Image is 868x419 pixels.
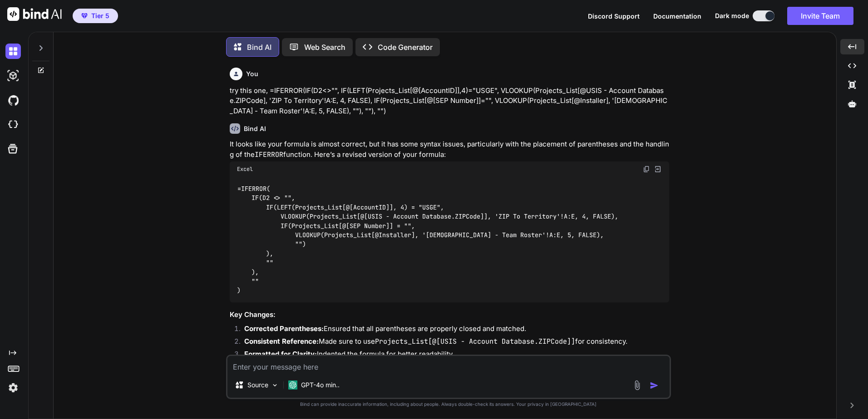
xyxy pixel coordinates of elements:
h6: Bind AI [244,124,266,133]
p: Code Generator [378,42,433,53]
p: Bind AI [247,42,271,53]
code: Projects_List[@[USIS - Account Database.ZIPCode]] [375,337,575,346]
button: premiumTier 5 [73,9,118,23]
img: darkAi-studio [5,68,21,83]
img: premium [81,13,88,19]
img: Pick Models [271,381,279,389]
button: Invite Team [787,7,853,25]
li: Made sure to use for consistency. [237,336,669,349]
code: IFERROR [255,150,283,159]
p: Bind can provide inaccurate information, including about people. Always double-check its answers.... [226,401,671,408]
button: Documentation [653,11,701,21]
img: GPT-4o mini [288,380,297,390]
img: icon [650,381,659,390]
img: attachment [632,380,642,390]
span: Dark mode [715,11,749,20]
img: githubDark [5,93,21,108]
button: Discord Support [588,11,640,21]
strong: Formatted for Clarity: [244,350,317,358]
span: Documentation [653,12,701,20]
img: Bind AI [7,7,62,21]
strong: Corrected Parentheses: [244,324,324,333]
img: darkChat [5,44,21,59]
img: copy [643,166,650,173]
p: GPT-4o min.. [301,380,340,390]
li: Ensured that all parentheses are properly closed and matched. [237,324,669,336]
p: Source [247,380,268,390]
li: Indented the formula for better readability. [237,349,669,362]
code: =IFERROR( IF(D2 <> "", IF(LEFT(Projects_List[@[AccountID]], 4) = "USGE", VLOOKUP(Projects_List[@[... [237,184,622,295]
span: Discord Support [588,12,640,20]
img: Open in Browser [654,165,662,173]
img: cloudideIcon [5,117,21,132]
h3: Key Changes: [230,310,669,320]
span: Tier 5 [91,11,109,20]
img: settings [5,380,21,395]
strong: Consistent Reference: [244,337,319,346]
span: Excel [237,166,253,173]
p: try this one, =IFERROR(IF(D2<>"", IF(LEFT(Projects_List[@[AccountID]],4)="USGE", VLOOKUP(Projects... [230,86,669,117]
p: Web Search [304,42,345,53]
h6: You [246,69,258,78]
p: It looks like your formula is almost correct, but it has some syntax issues, particularly with th... [230,139,669,160]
